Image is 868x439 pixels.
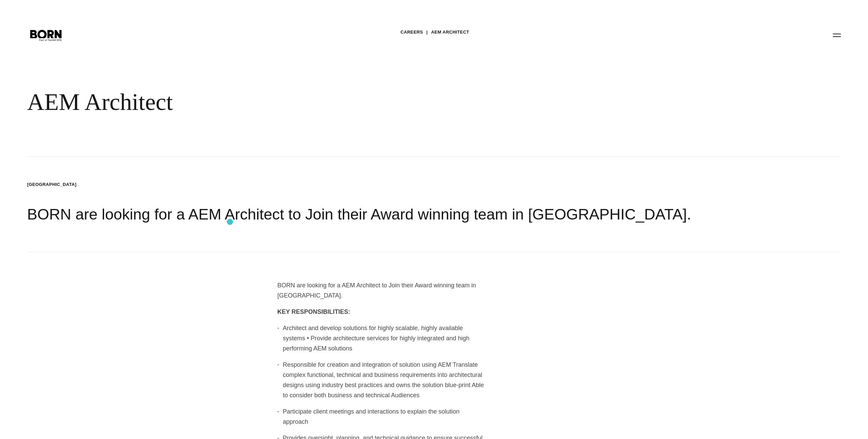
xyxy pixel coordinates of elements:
h2: BORN are looking for a AEM Architect to Join their Award winning team in [GEOGRAPHIC_DATA]. [27,204,841,225]
a: AEM Architect [431,27,469,37]
li: [GEOGRAPHIC_DATA] [27,181,77,188]
button: Open [829,28,845,42]
strong: KEY RESPONSIBILITIES: [277,308,350,315]
a: Careers [400,27,423,37]
li: Participate client meetings and interactions to explain the solution approach [277,406,486,427]
div: AEM Architect [27,88,414,116]
li: Architect and develop solutions for highly scalable, highly available systems • Provide architect... [277,323,486,354]
li: Responsible for creation and integration of solution using AEM Translate complex functional, tech... [277,360,486,400]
